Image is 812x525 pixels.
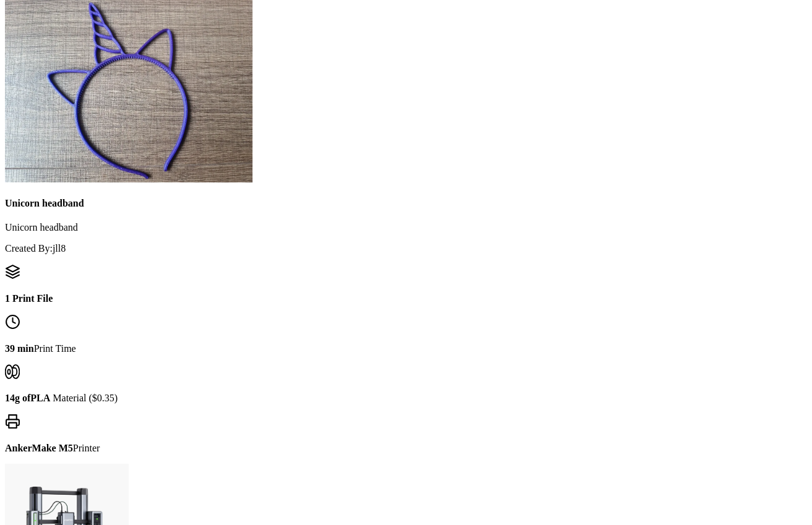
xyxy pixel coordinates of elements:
[5,198,807,209] h4: Unicorn headband
[5,316,20,333] span: Print Time
[5,266,20,283] span: Number Of Print files
[5,222,78,233] span: Unicorn headband
[5,393,807,404] p: Material ($ 0.35 )
[5,343,807,354] p: Print Time
[5,443,73,453] b: AnkerMake M5
[5,365,20,382] span: Material Used
[5,243,807,254] p: Created By: jll8
[5,293,53,304] b: 1 Print File
[5,416,20,432] span: Printer
[5,343,34,354] b: 39 min
[5,443,807,454] p: Printer
[5,393,50,403] b: 14 g of PLA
